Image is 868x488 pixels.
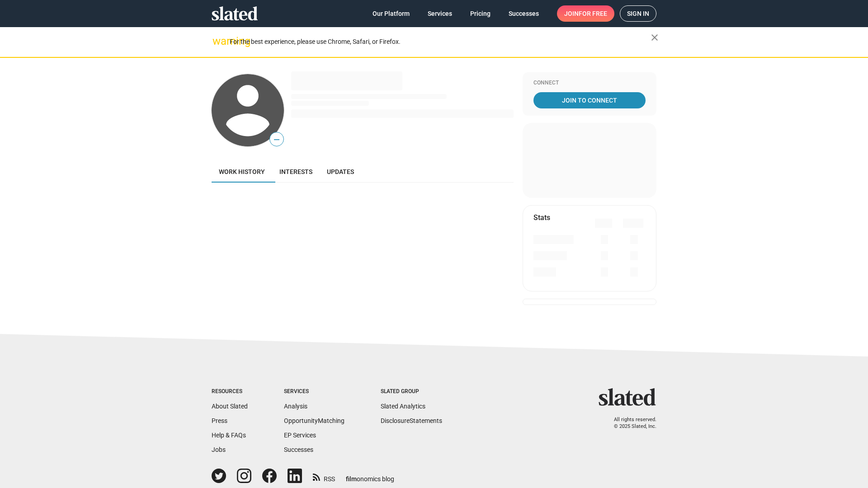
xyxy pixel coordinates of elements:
mat-card-title: Stats [533,213,550,222]
a: Analysis [284,403,307,410]
a: Updates [320,161,361,183]
div: Resources [212,388,248,395]
a: Help & FAQs [212,432,246,439]
div: Slated Group [381,388,442,395]
a: Successes [501,5,546,22]
a: Interests [272,161,320,183]
mat-icon: warning [212,36,223,47]
a: filmonomics blog [346,468,394,483]
a: Press [212,417,227,424]
span: Join [564,5,607,22]
a: OpportunityMatching [284,417,344,424]
mat-icon: close [649,32,660,43]
span: Services [428,5,452,22]
span: Work history [219,168,265,175]
a: Services [420,5,459,22]
a: DisclosureStatements [381,417,442,424]
a: Slated Analytics [381,403,425,410]
a: Join To Connect [533,92,646,108]
a: Sign in [620,5,656,22]
span: Join To Connect [535,92,644,108]
div: For the best experience, please use Chrome, Safari, or Firefox. [230,36,651,48]
span: for free [579,5,607,22]
a: Pricing [463,5,498,22]
a: RSS [313,469,335,483]
span: Our Platform [373,5,410,22]
p: All rights reserved. © 2025 Slated, Inc. [604,417,656,430]
span: Sign in [627,6,649,21]
span: Updates [327,168,354,175]
span: Pricing [470,5,491,22]
span: — [270,134,283,145]
a: Our Platform [365,5,417,22]
span: film [346,475,357,483]
a: Joinfor free [557,5,614,22]
div: Connect [533,80,646,87]
a: About Slated [212,403,248,410]
span: Successes [509,5,539,22]
div: Services [284,388,344,395]
a: Successes [284,446,313,453]
span: Interests [279,168,312,175]
a: Work history [212,161,272,183]
a: EP Services [284,432,316,439]
a: Jobs [212,446,226,453]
